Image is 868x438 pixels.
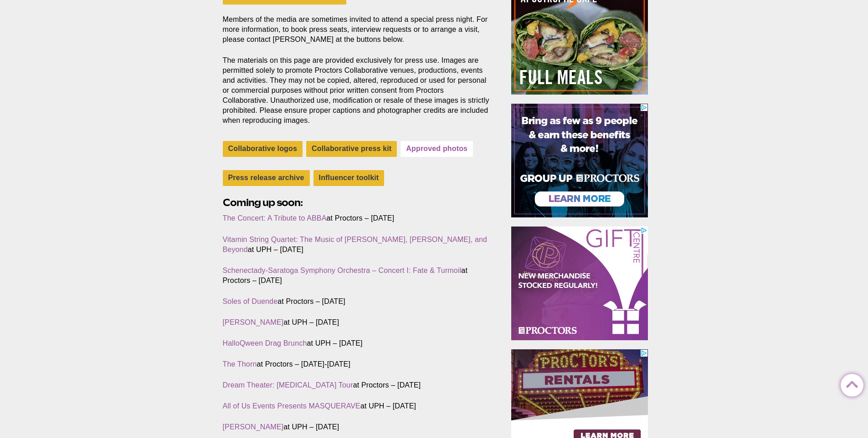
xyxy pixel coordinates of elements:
a: The Thorn [223,360,257,368]
p: at UPH – [DATE] [223,317,491,327]
p: at UPH – [DATE] [223,338,491,348]
a: Approved photos [401,141,473,157]
iframe: Advertisement [511,227,648,340]
a: Influencer toolkit [313,170,385,186]
a: Back to Top [841,374,859,393]
p: at UPH – [DATE] [223,422,491,432]
a: Soles of Duende [223,297,278,305]
a: [PERSON_NAME] [223,318,284,326]
a: HalloQween Drag Brunch [223,339,307,347]
a: [PERSON_NAME] [223,423,284,431]
p: at UPH – [DATE] [223,401,491,411]
p: at UPH – [DATE] [223,235,491,255]
a: Dream Theater: [MEDICAL_DATA] Tour [223,381,353,389]
a: Press release archive [223,170,310,186]
a: The Concert: A Tribute to ABBA [223,214,327,222]
p: at Proctors – [DATE]-[DATE] [223,359,491,369]
a: Vitamin String Quartet: The Music of [PERSON_NAME], [PERSON_NAME], and Beyond [223,236,488,253]
a: Collaborative logos [223,141,303,157]
h2: Coming up soon: [223,196,491,210]
iframe: Advertisement [511,104,648,217]
p: Members of the media are sometimes invited to attend a special press night. For more information,... [223,15,491,45]
p: at Proctors – [DATE] [223,266,491,286]
p: at Proctors – [DATE] [223,213,491,223]
p: at Proctors – [DATE] [223,297,491,307]
p: at Proctors – [DATE] [223,380,491,390]
p: The materials on this page are provided exclusively for press use. Images are permitted solely to... [223,55,491,126]
a: All of Us Events Presents MASQUERAVE [223,402,360,410]
a: Collaborative press kit [306,141,397,157]
a: Schenectady-Saratoga Symphony Orchestra – Concert I: Fate & Turmoil [223,267,462,274]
